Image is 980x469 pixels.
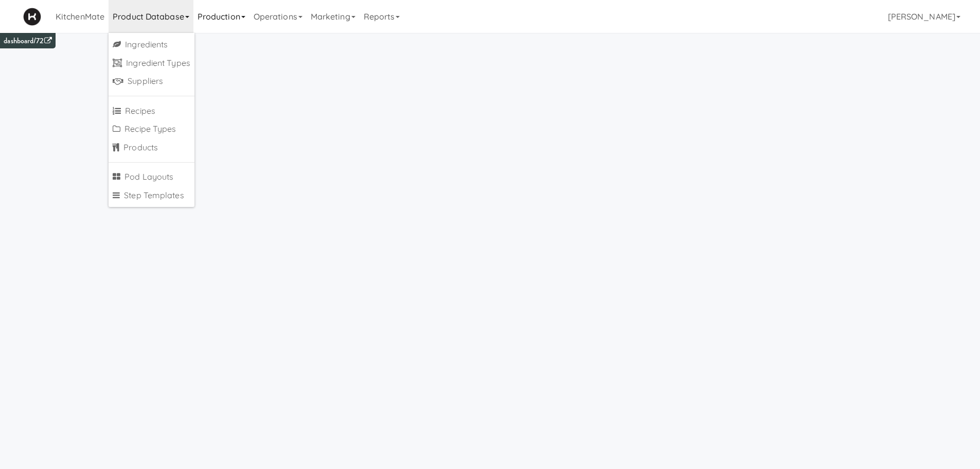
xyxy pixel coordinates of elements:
[109,72,194,91] a: Suppliers
[109,120,194,138] a: Recipe Types
[109,54,194,73] a: Ingredient Types
[4,36,51,46] a: dashboard/72
[109,36,194,54] a: Ingredients
[23,8,41,26] img: Micromart
[109,186,194,205] a: Step Templates
[109,138,194,157] a: Products
[109,102,194,120] a: Recipes
[109,168,194,186] a: Pod Layouts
